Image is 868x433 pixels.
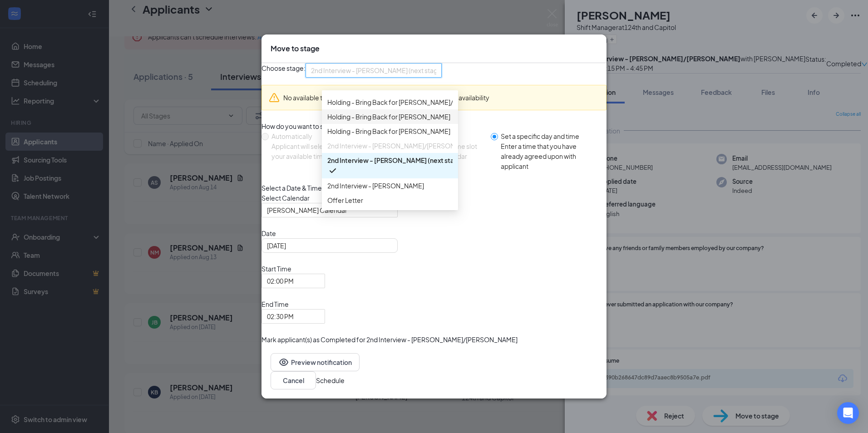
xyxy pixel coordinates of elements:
[261,299,325,309] span: End Time
[327,97,505,107] span: Holding - Bring Back for [PERSON_NAME]/[PERSON_NAME]
[261,193,607,203] span: Select Calendar
[261,335,607,344] p: Mark applicant(s) as Completed for 2nd Interview - [PERSON_NAME]/[PERSON_NAME]
[271,141,350,161] div: Applicant will select from your available time slots
[271,353,360,371] button: EyePreview notification
[261,121,607,131] div: How do you want to schedule time with the applicant?
[267,203,347,217] span: [PERSON_NAME] Calendar
[327,141,523,151] span: 2nd Interview - [PERSON_NAME]/[PERSON_NAME] (current stage)
[837,402,859,424] div: Open Intercom Messenger
[271,371,316,389] button: Cancel
[269,92,280,103] svg: Warning
[271,131,350,141] div: Automatically
[267,274,294,288] span: 02:00 PM
[501,131,599,141] div: Set a specific day and time
[283,93,599,103] div: No available time slots to automatically schedule.
[267,241,390,251] input: Aug 26, 2025
[327,112,450,122] span: Holding - Bring Back for [PERSON_NAME]
[311,64,444,77] span: 2nd Interview - [PERSON_NAME] (next stage)
[501,141,599,171] div: Enter a time that you have already agreed upon with applicant
[327,181,424,191] span: 2nd Interview - [PERSON_NAME]
[278,357,289,368] svg: Eye
[327,126,450,136] span: Holding - Bring Back for [PERSON_NAME]
[327,165,338,176] svg: Checkmark
[261,228,607,238] span: Date
[261,264,325,274] span: Start Time
[316,375,345,385] button: Schedule
[261,183,607,193] div: Select a Date & Time
[271,44,320,54] h3: Move to stage
[267,310,294,323] span: 02:30 PM
[327,195,363,205] span: Offer Letter
[327,155,464,165] span: 2nd Interview - [PERSON_NAME] (next stage)
[261,63,306,78] span: Choose stage:
[431,93,489,103] button: Add your availability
